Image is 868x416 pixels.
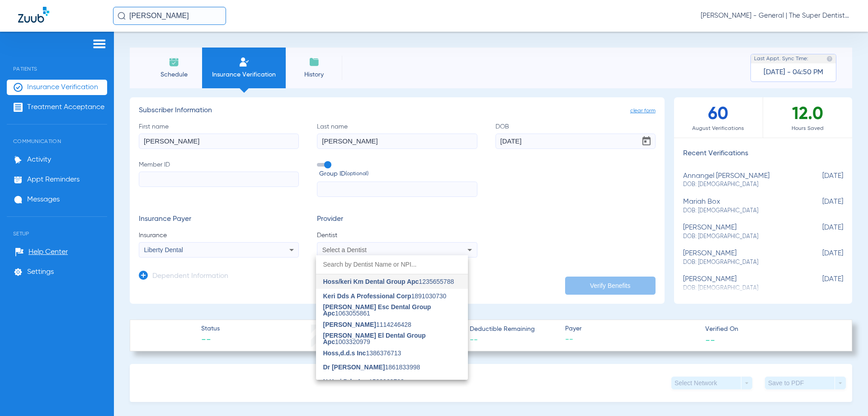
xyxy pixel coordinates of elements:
span: [PERSON_NAME] El Dental Group Apc [323,332,426,345]
iframe: Chat Widget [823,373,868,416]
span: 1588969703 [323,378,404,385]
span: 1063055861 [323,304,461,316]
span: 1114246428 [323,321,411,328]
span: 1891030730 [323,293,447,299]
span: 1861833998 [323,364,420,370]
span: Dr [PERSON_NAME] [323,363,385,371]
span: 1235655788 [323,278,454,285]
span: N Keri Dds Apc [323,378,369,385]
input: dropdown search [316,255,468,274]
span: Hoss,d.d.s Inc [323,349,366,357]
span: [PERSON_NAME] Esc Dental Group Apc [323,303,431,317]
span: 1386376713 [323,350,401,356]
span: [PERSON_NAME] [323,321,376,328]
span: Keri Dds A Professional Corp [323,292,411,300]
span: 1003320979 [323,332,461,345]
span: Hoss/keri Km Dental Group Apc [323,278,419,285]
